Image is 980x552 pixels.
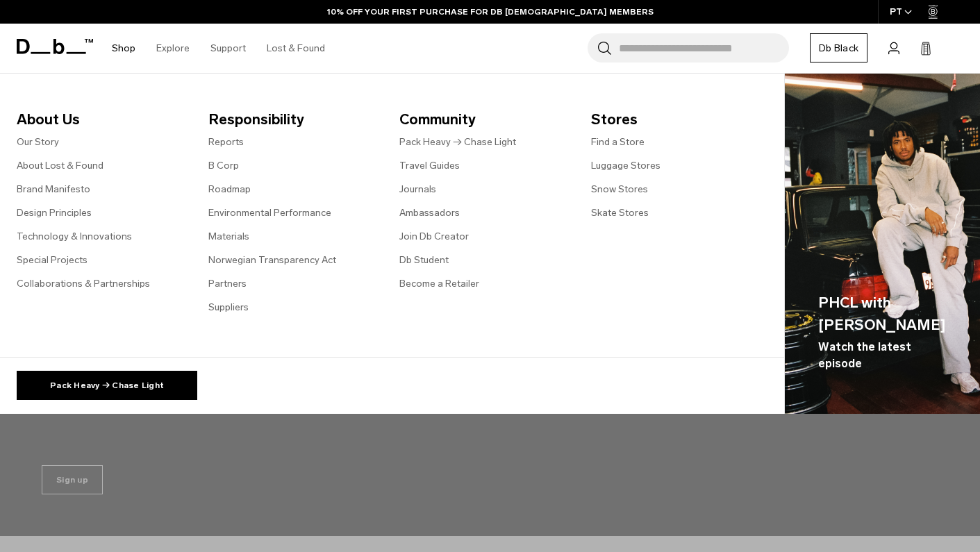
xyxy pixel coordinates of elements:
[399,135,516,149] a: Pack Heavy → Chase Light
[17,108,186,131] span: About Us
[818,292,947,335] span: PHCL with [PERSON_NAME]
[208,158,239,173] a: B Corp
[785,74,980,415] img: Db
[591,158,661,173] a: Luggage Stores
[208,108,378,131] span: Responsibility
[399,158,460,173] a: Travel Guides
[156,24,190,73] a: Explore
[208,276,247,291] a: Partners
[399,276,479,291] a: Become a Retailer
[327,6,654,18] a: 10% OFF YOUR FIRST PURCHASE FOR DB [DEMOGRAPHIC_DATA] MEMBERS
[17,182,90,196] a: Brand Manifesto
[208,253,336,267] a: Norwegian Transparency Act
[17,253,88,267] a: Special Projects
[17,229,132,244] a: Technology & Innovations
[591,108,761,131] span: Stores
[101,24,335,73] nav: Main Navigation
[17,158,103,173] a: About Lost & Found
[210,24,246,73] a: Support
[17,206,92,220] a: Design Principles
[17,276,150,291] a: Collaborations & Partnerships
[208,182,251,196] a: Roadmap
[267,24,325,73] a: Lost & Found
[399,206,460,220] a: Ambassadors
[591,135,645,149] a: Find a Store
[785,74,980,415] a: PHCL with [PERSON_NAME] Watch the latest episode Db
[17,135,59,149] a: Our Story
[399,229,469,244] a: Join Db Creator
[399,182,436,196] a: Journals
[112,24,135,73] a: Shop
[208,229,249,244] a: Materials
[208,206,331,220] a: Environmental Performance
[399,108,569,131] span: Community
[208,135,244,149] a: Reports
[399,253,449,267] a: Db Student
[591,206,649,220] a: Skate Stores
[591,182,648,196] a: Snow Stores
[810,33,867,62] a: Db Black
[818,339,947,372] span: Watch the latest episode
[208,300,249,315] a: Suppliers
[17,371,197,400] a: Pack Heavy → Chase Light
